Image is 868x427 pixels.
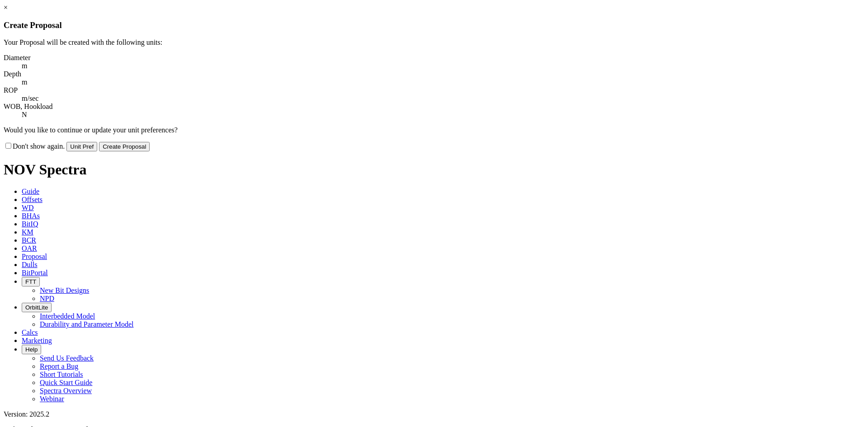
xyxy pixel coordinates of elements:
span: Proposal [22,253,47,260]
dd: m [22,78,864,86]
input: Don't show again. [5,143,11,149]
label: Don't show again. [4,142,65,150]
h3: Create Proposal [4,20,864,30]
a: Durability and Parameter Model [40,320,134,328]
dt: ROP [4,86,864,94]
span: BitIQ [22,220,38,228]
dd: m/sec [22,94,864,103]
span: Marketing [22,337,52,344]
a: NPD [40,295,54,302]
span: Offsets [22,196,42,203]
a: Report a Bug [40,362,78,370]
dt: WOB, Hookload [4,103,864,111]
a: Quick Start Guide [40,379,92,386]
dd: N [22,111,864,119]
a: Send Us Feedback [40,354,94,362]
a: Spectra Overview [40,387,92,394]
span: BitPortal [22,269,48,277]
span: BHAs [22,212,40,220]
h1: NOV Spectra [4,161,864,178]
span: Guide [22,188,39,195]
p: Would you like to continue or update your unit preferences? [4,126,864,134]
span: OAR [22,244,37,252]
a: Interbedded Model [40,312,95,320]
a: × [4,4,8,11]
a: New Bit Designs [40,286,89,294]
dt: Depth [4,70,864,78]
button: Create Proposal [99,142,150,151]
span: WD [22,204,34,211]
span: Calcs [22,328,38,336]
span: OrbitLite [25,304,48,311]
button: Unit Pref [66,142,97,151]
a: Webinar [40,395,64,403]
span: FTT [25,278,36,285]
div: Version: 2025.2 [4,410,864,418]
p: Your Proposal will be created with the following units: [4,38,864,47]
span: Dulls [22,261,38,268]
span: Help [25,346,38,353]
dt: Diameter [4,54,864,62]
a: Short Tutorials [40,371,83,378]
span: KM [22,228,33,236]
dd: m [22,62,864,70]
span: BCR [22,236,36,244]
